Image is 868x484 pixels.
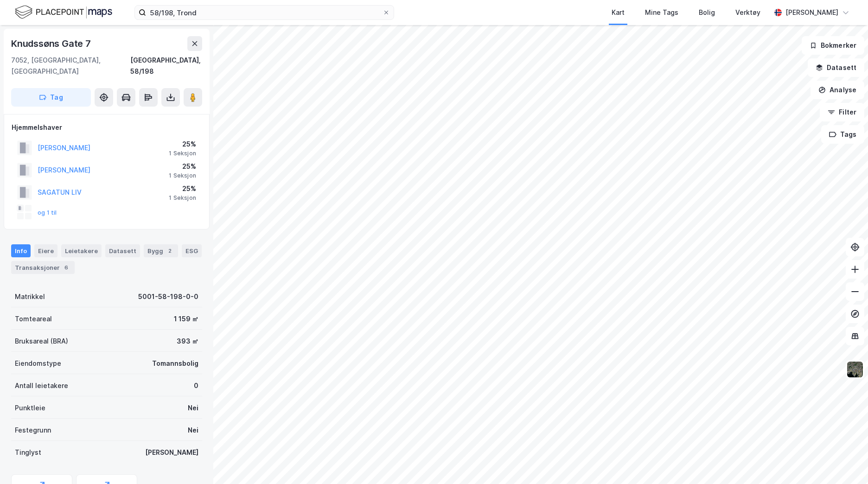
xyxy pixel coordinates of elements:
[145,447,198,458] div: [PERSON_NAME]
[165,246,174,255] div: 2
[169,194,196,202] div: 1 Seksjon
[15,358,61,369] div: Eiendomstype
[12,122,202,133] div: Hjemmelshaver
[15,313,52,325] div: Tomteareal
[808,58,864,77] button: Datasett
[822,439,868,484] div: Kontrollprogram for chat
[15,336,68,347] div: Bruksareal (BRA)
[11,261,75,274] div: Transaksjoner
[174,313,198,325] div: 1 159 ㎡
[735,7,760,18] div: Verktøy
[821,125,864,144] button: Tags
[169,150,196,157] div: 1 Seksjon
[822,439,868,484] iframe: Chat Widget
[15,291,45,302] div: Matrikkel
[152,358,198,369] div: Tomannsbolig
[820,103,864,121] button: Filter
[612,7,625,18] div: Kart
[169,161,196,172] div: 25%
[11,88,91,107] button: Tag
[182,244,202,257] div: ESG
[15,425,51,436] div: Festegrunn
[811,81,864,99] button: Analyse
[15,4,112,20] img: logo.f888ab2527a4732fd821a326f86c7f29.svg
[785,7,838,18] div: [PERSON_NAME]
[846,361,864,378] img: 9k=
[188,425,198,436] div: Nei
[61,244,102,257] div: Leietakere
[15,402,45,414] div: Punktleie
[62,263,71,272] div: 6
[169,172,196,179] div: 1 Seksjon
[130,55,202,77] div: [GEOGRAPHIC_DATA], 58/198
[194,380,198,391] div: 0
[144,244,178,257] div: Bygg
[699,7,715,18] div: Bolig
[15,380,68,391] div: Antall leietakere
[802,36,864,55] button: Bokmerker
[177,336,198,347] div: 393 ㎡
[11,55,130,77] div: 7052, [GEOGRAPHIC_DATA], [GEOGRAPHIC_DATA]
[11,36,93,51] div: Knudssøns Gate 7
[146,6,383,19] input: Søk på adresse, matrikkel, gårdeiere, leietakere eller personer
[15,447,41,458] div: Tinglyst
[138,291,198,302] div: 5001-58-198-0-0
[169,183,196,194] div: 25%
[105,244,140,257] div: Datasett
[188,402,198,414] div: Nei
[34,244,57,257] div: Eiere
[169,139,196,150] div: 25%
[645,7,678,18] div: Mine Tags
[11,244,31,257] div: Info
